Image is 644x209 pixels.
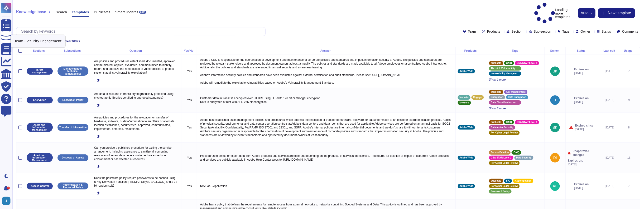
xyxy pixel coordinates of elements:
span: Measure [460,102,469,104]
span: Engage [473,96,482,99]
div: 7 [624,184,634,188]
div: Owner [547,49,564,52]
span: Comments [622,30,638,33]
p: Loading more templates... [534,3,576,24]
button: New template [598,8,635,18]
div: Tags [489,49,543,52]
span: Sub-section [534,30,551,33]
div: Subsections [57,49,89,52]
span: For Cyber Legal Review [491,162,518,164]
span: Unapproved changes [573,149,596,157]
span: Marketo [460,96,469,99]
span: Authentication [515,180,532,182]
span: duplicate [491,62,501,64]
span: [DATE] [574,71,590,75]
div: [DATE] [600,69,620,73]
span: Owner [581,30,590,33]
span: Status [602,30,611,33]
span: Expires on: [574,96,590,100]
span: Encryption [491,96,503,98]
div: BETA [139,11,146,14]
span: Adobe Wide [460,157,473,159]
p: Encryption [33,99,46,101]
span: For Cyber Legal Review [491,132,518,134]
span: duplicate [491,180,501,182]
span: Expires on: [574,182,590,186]
input: Search by keywords [19,27,265,36]
img: user [550,153,560,163]
span: [DATE] [575,127,595,131]
span: CAIQ [506,62,512,64]
img: user [550,123,560,132]
span: Password Policy [491,190,510,193]
p: Are data at-rest and in-transit cryptographically protected using cryptographic libraries certifi... [93,91,180,101]
button: auto [581,11,593,15]
p: N/A SaaS Application [199,183,454,189]
p: Asset and Information Management [28,154,51,162]
p: Authentication & Password Policy [59,184,87,189]
img: user [550,181,560,191]
span: Adobe Wide [460,70,473,72]
span: Expired since: [575,124,595,127]
div: Sections [26,49,53,52]
p: Does the password policy require passwords to be hashed using a Key Derivation Function (PBKDF2, ... [93,175,180,189]
span: CSA STAR Level 1 [517,62,538,64]
div: [DATE] [600,156,620,160]
div: [DATE] [600,98,620,102]
span: Search [56,10,67,14]
p: Yes [184,126,195,129]
div: 9 [624,98,634,102]
span: CSA STAR Level 1 [517,121,538,123]
p: Yes [184,184,195,188]
span: [DATE] [574,100,590,104]
span: Datacenter Security [491,126,513,129]
span: Team [468,30,476,33]
p: Transfer of Information [59,126,87,129]
div: Products [458,49,485,52]
p: Adobe has established asset management policies and procedures which address the relocation or tr... [199,117,454,138]
span: Adobe Wide [460,126,473,129]
span: Vulnerability Management [491,72,519,75]
span: duplicate [491,91,501,93]
span: duplicate [491,121,501,123]
span: Tags [562,30,570,33]
span: Section [511,30,523,33]
div: Last edit [600,49,620,52]
p: Customer data in transit is encrypted over HTTPS using TLS with 128 bit or stronger encryption. D... [199,95,454,105]
p: Yes [184,156,195,160]
span: Templates [72,10,89,14]
p: Procedures to delete or export data from Adobe products and services are different depending on t... [199,153,454,163]
span: Data Classification and Handling Standard [491,101,519,104]
p: Yes [184,69,195,73]
div: Question [93,49,180,52]
span: Products [487,30,500,33]
span: CAIQ [506,121,512,123]
div: [DATE] [600,184,620,188]
span: Duplicates [94,10,111,14]
div: Status [568,49,596,52]
p: Are policies and procedures for the relocation or transfer of hardware, software, or data/informa... [93,114,180,132]
span: CAIQ [514,151,519,154]
img: user [550,95,560,105]
p: Asset and Information Management [28,124,51,131]
span: Data Security [516,157,532,159]
p: Threat management [28,69,51,74]
div: 7 [624,69,634,73]
span: Secure Deletion [491,151,509,154]
p: Encryption Policy [62,99,84,101]
div: Usage [624,49,634,52]
p: Access Control [30,185,49,187]
span: Smart updates [115,10,139,14]
div: 18 [624,156,634,160]
span: [DATE] [568,163,583,166]
span: Threat & Vulnerability Management [491,67,519,70]
span: Data Encryption [508,96,526,98]
p: Management of Technical Vulnerabilities [59,67,87,75]
div: 8 [624,126,634,129]
p: Disposal of Assets [62,156,84,159]
button: user [1,196,14,206]
span: Knowledge base [16,10,46,14]
p: Can you provide a published procedure for exiting the service arrangement, including assurance to... [93,145,180,162]
p: Are policies and procedures established, documented, approved, communicated, applied, evaluated, ... [93,58,180,76]
span: Show 3 more [489,107,543,110]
